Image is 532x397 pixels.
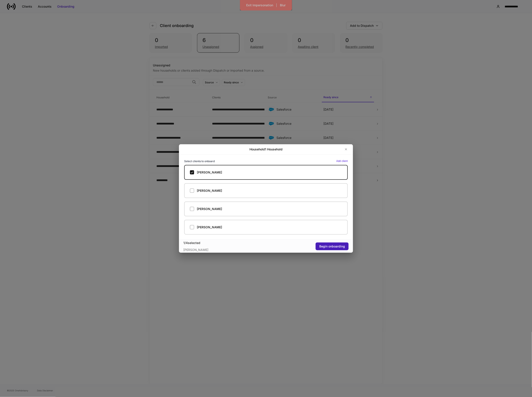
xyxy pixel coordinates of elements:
[336,160,348,163] button: Add client
[184,165,348,180] label: [PERSON_NAME]
[280,3,286,7] div: Blur
[249,147,283,151] h2: Household1 Household
[197,207,222,211] h5: [PERSON_NAME]
[197,225,222,229] h5: [PERSON_NAME]
[184,183,348,198] label: [PERSON_NAME]
[184,202,348,216] label: [PERSON_NAME]
[183,241,266,245] div: 1 / 4 selected
[197,170,222,175] h5: [PERSON_NAME]
[184,159,215,163] h6: Select clients to onboard
[246,3,273,7] div: Exit Impersonation
[183,245,266,252] div: [PERSON_NAME]
[316,242,349,250] button: Begin onboarding
[319,244,345,249] div: Begin onboarding
[197,188,222,193] h5: [PERSON_NAME]
[184,220,348,235] label: [PERSON_NAME]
